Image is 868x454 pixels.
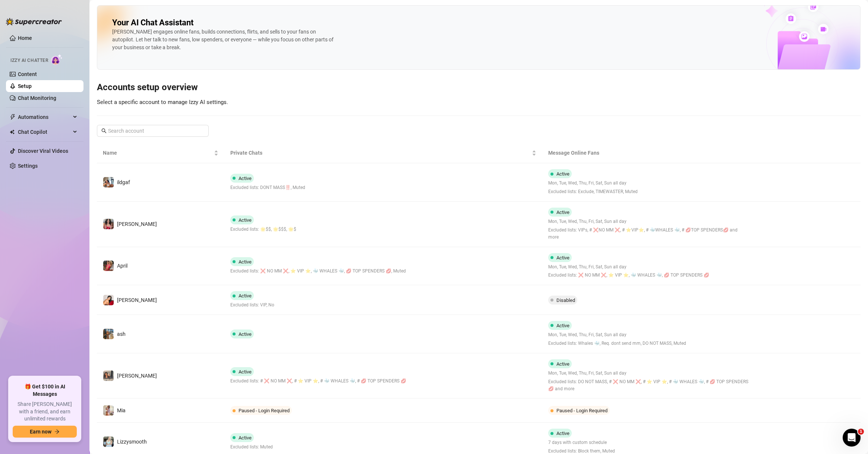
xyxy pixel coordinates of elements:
[548,264,709,271] span: Mon, Tue, Wed, Thu, Fri, Sat, Sun all day
[548,227,748,241] span: Excluded lists: VIPs, # ❌NO MM ❌, # ⭐️VIP⭐️, # 🐳WHALES 🐳, # 💋TOP SPENDERS💋 and more
[548,331,686,338] span: Mon, Tue, Wed, Thu, Fri, Sat, Sun all day
[54,429,60,434] span: arrow-right
[230,149,531,157] span: Private Chats
[556,171,569,177] span: Active
[556,255,569,261] span: Active
[548,218,748,225] span: Mon, Tue, Wed, Thu, Fri, Sat, Sun all day
[548,188,638,195] span: Excluded lists: Exclude, TIMEWASTER, Muted
[103,261,114,271] img: April
[18,83,32,89] a: Setup
[117,179,130,185] span: ildgaf
[97,82,861,94] h3: Accounts setup overview
[103,329,114,339] img: ash
[548,340,686,347] span: Excluded lists: Whales 🐳, Req. dont send mm, DO NOT MASS, Muted
[103,177,114,187] img: ildgaf
[548,439,615,446] span: 7 days with custom schedule
[117,221,157,227] span: [PERSON_NAME]
[117,263,127,269] span: April
[117,373,157,379] span: [PERSON_NAME]
[239,408,290,413] span: Paused - Login Required
[224,143,543,163] th: Private Chats
[30,429,51,435] span: Earn now
[230,302,274,309] span: Excluded lists: VIP, No
[239,293,252,299] span: Active
[18,71,37,77] a: Content
[18,111,71,123] span: Automations
[239,331,252,337] span: Active
[103,436,114,447] img: Lizzysmooth
[556,361,569,367] span: Active
[843,429,861,447] iframe: Intercom live chat
[542,143,754,163] th: Message Online Fans
[108,127,198,135] input: Search account
[103,219,114,229] img: Aaliyah
[103,295,114,305] img: Sophia
[18,126,71,138] span: Chat Copilot
[239,435,252,441] span: Active
[97,99,228,105] span: Select a specific account to manage Izzy AI settings.
[117,331,126,337] span: ash
[239,369,252,375] span: Active
[556,323,569,328] span: Active
[548,272,709,279] span: Excluded lists: ❌ NO MM ❌, ⭐️ VIP ⭐️, 🐳 WHALES 🐳, 💋 TOP SPENDERS 💋
[548,370,748,377] span: Mon, Tue, Wed, Thu, Fri, Sat, Sun all day
[556,431,569,436] span: Active
[18,148,68,154] a: Discover Viral Videos
[230,444,273,451] span: Excluded lists: Muted
[239,259,252,265] span: Active
[230,184,305,191] span: Excluded lists: DONT MASS‼️, Muted
[51,54,63,65] img: AI Chatter
[548,180,638,187] span: Mon, Tue, Wed, Thu, Fri, Sat, Sun all day
[230,268,406,275] span: Excluded lists: ❌ NO MM ❌, ⭐️ VIP ⭐️, 🐳 WHALES 🐳, 💋 TOP SPENDERS 💋, Muted
[10,57,48,64] span: Izzy AI Chatter
[103,405,114,416] img: Mia
[101,128,107,133] span: search
[112,18,193,28] h2: Your AI Chat Assistant
[858,429,864,435] span: 1
[117,407,126,413] span: Mia
[548,378,748,392] span: Excluded lists: DO NOT MASS, # ❌ NO MM ❌, # ⭐️ VIP ⭐️, # 🐳 WHALES 🐳, # 💋 TOP SPENDERS 💋 and more
[556,408,607,413] span: Paused - Login Required
[239,176,252,181] span: Active
[230,226,296,233] span: Excluded lists: 🌟️$$, 🌟️$$$, 🌟️$
[13,426,77,438] button: Earn nowarrow-right
[97,143,224,163] th: Name
[112,28,336,51] div: [PERSON_NAME] engages online fans, builds connections, flirts, and sells to your fans on autopilo...
[10,114,16,120] span: thunderbolt
[6,18,62,25] img: logo-BBDzfeDw.svg
[103,149,212,157] span: Name
[10,129,15,135] img: Chat Copilot
[103,371,114,381] img: Esmeralda
[13,383,77,398] span: 🎁 Get $100 in AI Messages
[18,35,32,41] a: Home
[230,378,406,385] span: Excluded lists: # ❌ NO MM ❌, # ⭐️ VIP ⭐️, # 🐳 WHALES 🐳, # 💋 TOP SPENDERS 💋
[18,95,56,101] a: Chat Monitoring
[13,401,77,423] span: Share [PERSON_NAME] with a friend, and earn unlimited rewards
[18,163,38,169] a: Settings
[556,297,575,303] span: Disabled
[117,297,157,303] span: [PERSON_NAME]
[239,217,252,223] span: Active
[556,209,569,215] span: Active
[117,439,147,445] span: Lizzysmooth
